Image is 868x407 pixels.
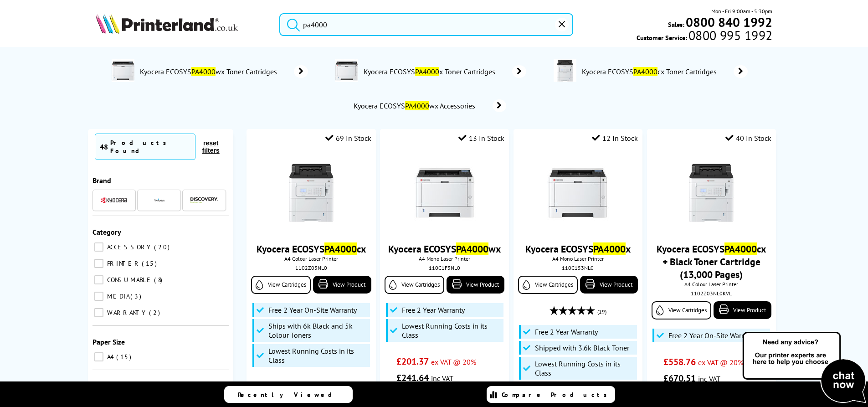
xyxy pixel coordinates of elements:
div: Products Found [110,139,190,155]
input: MEDIA 3 [94,292,103,301]
span: WARRANTY [105,309,148,317]
span: Kyocera ECOSYS cx Toner Cartridges [581,67,720,76]
a: Kyocera ECOSYSPA4000cx Toner Cartridges [581,59,748,84]
span: Mon - Fri 9:00am - 5:30pm [711,7,772,15]
a: 0800 840 1992 [684,18,772,26]
span: Brand [92,176,111,185]
span: Free 2 Year On-Site Warranty [668,331,757,340]
a: View Cartridges [251,276,311,294]
span: A4 Colour Laser Printer [251,255,371,262]
span: PRINTER [105,259,141,268]
div: 1102Z03NL0KVL [654,290,769,297]
span: Category [92,227,121,237]
span: Free 2 Year Warranty [402,305,465,314]
span: 20 [154,243,172,251]
span: ex VAT @ 20% [698,358,743,367]
a: View Product [313,276,371,294]
div: 1102Z03NL0 [253,264,369,271]
span: £670.51 [663,372,696,384]
span: Free 2 Year On-Site Warranty [268,305,357,314]
a: Kyocera ECOSYSPA4000cx + Black Toner Cartridge (13,000 Pages) [657,242,766,281]
a: Kyocera ECOSYSPA4000cx [257,242,366,255]
img: kyocera-pa4000wx-front-small.jpg [411,159,479,227]
span: 48 [100,142,108,151]
button: reset filters [195,139,226,155]
span: £241.64 [396,372,429,384]
a: View Product [447,276,504,294]
a: Printerland Logo [96,14,268,36]
mark: PA4000 [415,67,439,76]
mark: PA4000 [633,67,657,76]
span: Compare Products [502,391,612,399]
a: Kyocera ECOSYSPA4000x Toner Cartridges [363,59,526,84]
mark: PA4000 [191,67,216,76]
input: A4 15 [94,352,103,361]
img: Discovery [190,197,218,203]
a: View Product [580,276,638,294]
span: 15 [142,259,159,268]
span: Kyocera ECOSYS x Toner Cartridges [363,67,498,76]
input: PRINTER 15 [94,259,103,268]
span: MEDIA [105,292,129,300]
span: £201.37 [396,355,429,367]
span: Customer Service: [637,31,772,42]
span: ACCESSORY [105,243,153,251]
span: CONSUMABLE [105,276,153,284]
div: 69 In Stock [325,134,371,143]
a: Compare Products [487,386,615,403]
mark: PA4000 [456,242,488,255]
img: Kyocera-ECOSYS-PA4000cx-Front-Small.jpg [277,159,345,227]
img: Kyocera-ECOSYS-PA4000cx-Front-Small.jpg [677,159,745,227]
span: Recently Viewed [238,391,341,399]
span: £558.76 [663,356,696,368]
input: Search product or brand [279,13,573,36]
img: Printerland Logo [96,14,238,34]
img: Kyocera [100,197,128,204]
mark: PA4000 [324,242,357,255]
mark: PA4000 [724,242,757,255]
span: 0800 995 1992 [687,31,772,40]
mark: PA4000 [405,101,429,110]
div: 12 In Stock [592,134,638,143]
div: 110C1F3NL0 [387,264,502,271]
span: Lowest Running Costs in its Class [535,359,634,377]
input: ACCESSORY 20 [94,242,103,252]
a: Kyocera ECOSYSPA4000wx [388,242,501,255]
span: Paper Size [92,337,125,346]
div: 13 In Stock [458,134,504,143]
a: View Product [714,301,771,319]
span: inc VAT [698,374,720,383]
a: Recently Viewed [224,386,353,403]
img: 110c153nl0-deptimage.jpg [335,59,358,82]
span: Lowest Running Costs in its Class [402,321,501,340]
img: 110c153nl0-deptimage.jpg [112,59,134,82]
span: A4 Mono Laser Printer [518,255,638,262]
a: Kyocera ECOSYSPA4000wx Toner Cartridges [139,59,308,84]
span: inc VAT [431,374,453,383]
a: Kyocera ECOSYSPA4000wx Accessories [353,99,506,112]
div: 110C153NL0 [520,264,636,271]
a: View Cartridges [385,276,444,294]
span: ex VAT @ 20% [431,357,476,366]
input: CONSUMABLE 8 [94,275,103,284]
img: 1102Z03NL0-deptimage.jpg [554,59,576,82]
span: £470.75 [263,381,295,392]
a: View Cartridges [518,276,578,294]
span: A4 [105,353,115,361]
span: A4 Colour Laser Printer [652,281,771,288]
div: 40 In Stock [725,134,771,143]
mark: PA4000 [593,242,626,255]
img: Open Live Chat window [740,330,868,405]
span: 3 [130,292,144,300]
img: Navigator [154,195,165,206]
span: Ships with 6k Black and 5k Colour Toners [268,321,368,340]
span: Shipped with 3.6k Black Toner [535,343,629,352]
span: 15 [116,353,134,361]
span: A4 Mono Laser Printer [385,255,504,262]
a: View Cartridges [652,301,711,319]
span: Sales: [668,20,684,29]
input: WARRANTY 2 [94,308,103,317]
span: (19) [597,303,606,320]
img: kyocera-pa4000x-front-small.jpg [544,159,612,227]
span: Kyocera ECOSYS wx Toner Cartridges [139,67,280,76]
